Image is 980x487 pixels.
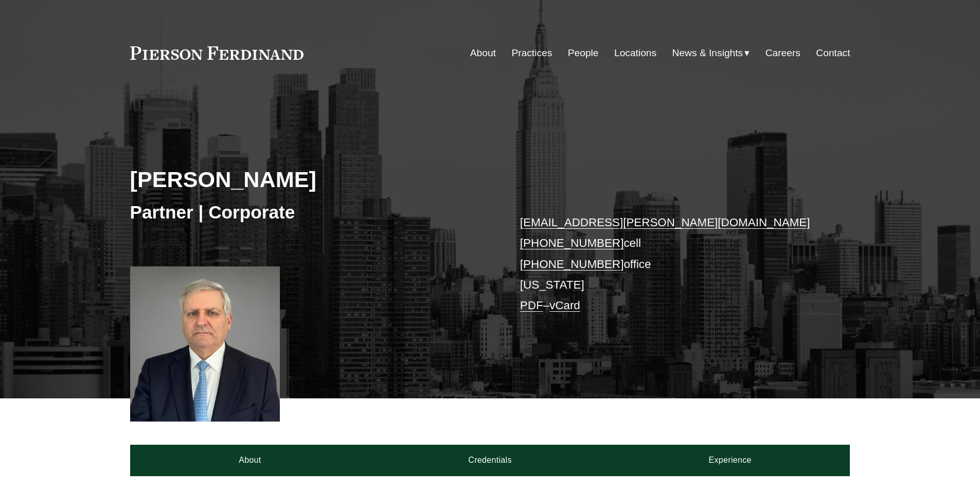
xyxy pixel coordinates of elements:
[672,43,750,63] a: folder dropdown
[130,166,490,193] h2: [PERSON_NAME]
[130,201,490,224] h3: Partner | Corporate
[765,43,800,63] a: Careers
[511,43,552,63] a: Practices
[130,445,370,476] a: About
[672,44,743,62] span: News & Insights
[520,212,820,316] p: cell office [US_STATE] –
[370,445,610,476] a: Credentials
[470,43,496,63] a: About
[816,43,850,63] a: Contact
[520,237,624,249] a: [PHONE_NUMBER]
[549,299,580,312] a: vCard
[520,258,624,271] a: [PHONE_NUMBER]
[520,299,543,312] a: PDF
[610,445,850,476] a: Experience
[568,43,599,63] a: People
[614,43,656,63] a: Locations
[520,216,810,229] a: [EMAIL_ADDRESS][PERSON_NAME][DOMAIN_NAME]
